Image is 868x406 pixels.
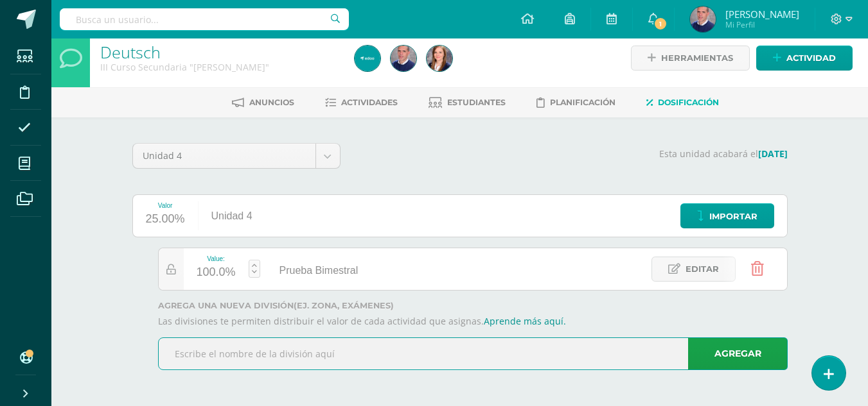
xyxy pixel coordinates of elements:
span: Dosificación [658,97,719,107]
span: 1 [653,17,668,31]
strong: [DATE] [758,148,788,160]
a: Estudiantes [429,92,506,113]
p: Esta unidad acabará el [356,148,788,160]
a: Planificación [536,92,616,113]
span: Importar [709,205,757,228]
div: 100.0% [197,262,236,283]
div: III Curso Secundaria 'Deutsch' [100,61,339,73]
span: Actividades [341,97,398,107]
h1: Deutsch [100,43,339,61]
a: Dosificación [646,92,719,113]
span: Editar [686,257,719,281]
a: Unidad 4 [133,144,340,168]
div: Value: [197,255,236,262]
strong: (ej. Zona, Exámenes) [294,301,394,310]
a: Herramientas [631,46,750,71]
span: Actividad [786,46,836,70]
a: Actividad [756,46,853,71]
a: Actividades [325,92,398,113]
label: Agrega una nueva división [158,301,788,310]
img: 1515e9211533a8aef101277efa176555.png [690,6,716,32]
span: Planificación [550,97,616,107]
div: Valor [146,202,185,209]
a: Importar [680,203,774,228]
input: Busca un usuario... [60,8,349,30]
span: Prueba Bimestral [279,265,359,276]
a: Aprende más aquí. [484,315,566,327]
input: Escribe el nombre de la división aquí [159,338,787,369]
a: Agregar [688,337,788,370]
img: 30b41a60147bfd045cc6c38be83b16e6.png [427,46,452,71]
a: Deutsch [100,41,161,63]
a: Anuncios [232,92,294,113]
img: c42465e0b3b534b01a32bdd99c66b944.png [355,46,380,71]
p: Las divisiones te permiten distribuir el valor de cada actividad que asignas. [158,316,788,327]
span: Anuncios [249,97,294,107]
span: Mi Perfil [725,19,799,30]
span: Herramientas [661,46,733,70]
div: Unidad 4 [199,195,265,237]
span: [PERSON_NAME] [725,8,799,21]
div: 25.00% [146,209,185,230]
img: 1515e9211533a8aef101277efa176555.png [391,46,416,71]
span: Estudiantes [447,97,506,107]
span: Unidad 4 [143,144,306,168]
